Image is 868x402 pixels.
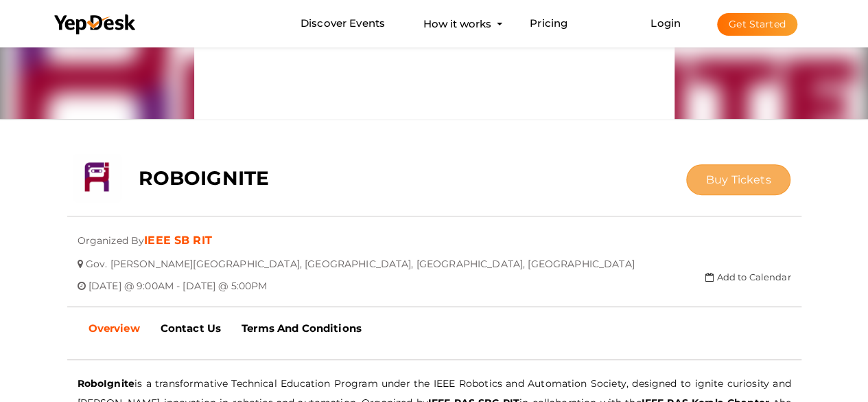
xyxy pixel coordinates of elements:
[705,271,790,282] a: Add to Calendar
[78,377,134,390] b: RoboIgnite
[419,11,495,36] button: How it works
[150,311,231,346] a: Contact Us
[78,311,150,346] a: Overview
[717,13,797,36] button: Get Started
[231,311,372,346] a: Terms And Conditions
[301,11,385,36] a: Discover Events
[686,164,791,195] button: Buy Tickets
[242,322,362,335] b: Terms And Conditions
[86,247,635,270] span: Gov. [PERSON_NAME][GEOGRAPHIC_DATA], [GEOGRAPHIC_DATA], [GEOGRAPHIC_DATA], [GEOGRAPHIC_DATA]
[161,322,221,335] b: Contact Us
[89,269,268,292] span: [DATE] @ 9:00AM - [DATE] @ 5:00PM
[650,16,681,30] a: Login
[530,11,567,36] a: Pricing
[139,166,269,190] b: ROBOIGNITE
[73,154,121,202] img: RSPMBPJE_small.png
[144,234,212,247] a: IEEE SB RIT
[78,224,145,247] span: Organized By
[706,173,771,186] span: Buy Tickets
[89,322,140,335] b: Overview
